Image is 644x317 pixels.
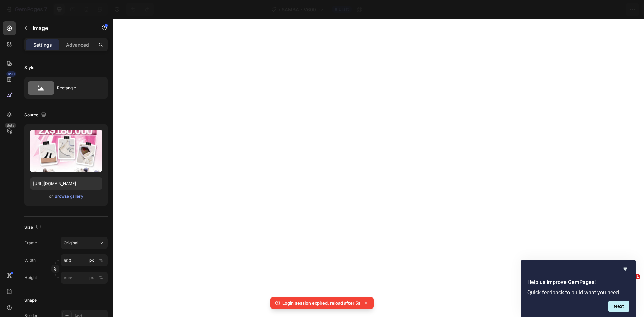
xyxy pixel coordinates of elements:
[33,41,52,48] p: Settings
[507,3,572,16] button: 1 product assigned
[279,6,280,13] span: /
[54,193,84,200] button: Browse gallery
[61,254,108,266] input: px%
[89,257,94,263] div: px
[24,275,37,281] label: Height
[61,272,108,284] input: px%
[621,265,629,273] button: Hide survey
[64,240,78,246] span: Original
[99,257,103,263] div: %
[126,3,154,16] div: Undo/Redo
[527,278,629,286] h2: Help us improve GemPages!
[527,289,629,296] p: Quick feedback to build what you need.
[24,223,42,232] div: Size
[599,3,628,16] button: Publish
[282,6,316,13] span: SAMBA - V609
[635,274,640,279] span: 1
[30,130,102,172] img: preview-image
[61,237,108,249] button: Original
[99,275,103,281] div: %
[44,5,47,13] p: 7
[97,256,105,264] button: px
[49,192,53,200] span: or
[24,257,36,263] label: Width
[113,19,644,317] iframe: Design area
[608,301,629,312] button: Next question
[24,65,34,71] div: Style
[5,123,16,128] div: Beta
[6,71,16,77] div: 450
[89,275,94,281] div: px
[24,297,37,303] div: Shape
[33,24,90,32] p: Image
[3,3,50,16] button: 7
[55,193,83,199] div: Browse gallery
[97,274,105,282] button: px
[527,265,629,312] div: Help us improve GemPages!
[580,7,591,12] span: Save
[339,6,349,12] span: Draft
[24,111,48,120] div: Source
[30,177,102,190] input: https://example.com/image.jpg
[24,240,37,246] label: Frame
[88,274,96,282] button: %
[605,6,622,13] div: Publish
[57,80,98,96] div: Rectangle
[66,41,89,48] p: Advanced
[513,6,557,13] span: 1 product assigned
[282,300,360,306] p: Login session expired, reload after 5s
[575,3,597,16] button: Save
[88,256,96,264] button: %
